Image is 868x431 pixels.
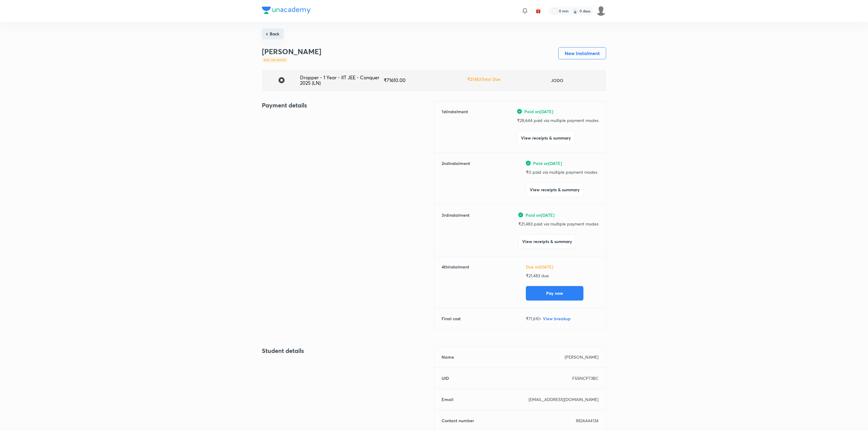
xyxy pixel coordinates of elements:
[533,160,562,166] span: Paid on [DATE]
[384,77,467,83] div: ₹ 71610.00
[526,272,599,279] p: ₹ 21,483 due
[533,6,543,16] button: avatar
[442,375,449,381] h6: UID
[262,57,288,63] div: Due on [DATE]
[572,8,578,14] img: streak
[442,160,470,197] h6: 2 nd instalment
[596,6,606,16] img: Rishav
[526,161,531,166] img: green-tick
[518,234,576,249] button: View receipts & summary
[518,221,599,227] p: ₹ 21,483 paid via multiple payment modes
[536,8,541,14] img: avatar
[551,77,563,84] h6: JODO
[576,417,599,424] p: 8826444134
[442,315,461,322] h6: Final cost
[565,354,599,360] p: [PERSON_NAME]
[518,212,523,217] img: green-tick
[526,264,599,270] h6: Due on [DATE]
[543,316,571,321] span: View breakup
[467,76,500,82] h6: ₹ 21483 Total Due
[526,169,599,175] p: ₹ 0 paid via multiple payment modes
[442,417,474,424] h6: Contact number
[526,183,583,197] button: View receipts & summary
[442,354,454,360] h6: Name
[517,109,522,114] img: green-tick
[529,396,599,403] p: [EMAIL_ADDRESS][DOMAIN_NAME]
[262,7,311,15] a: Company Logo
[442,212,469,249] h6: 3 rd instalment
[526,212,555,218] span: Paid on [DATE]
[526,286,583,301] button: Pay now
[262,28,284,39] button: Back
[262,101,434,110] h4: Payment details
[442,108,468,145] h6: 1 st instalment
[526,315,599,322] p: ₹ 71,610 •
[442,264,469,301] h6: 4 th instalment
[517,117,599,123] p: ₹ 28,644 paid via multiple payment modes
[558,47,606,59] button: New Instalment
[572,375,599,381] p: FSSNCP73BC
[262,47,321,56] h3: [PERSON_NAME]
[262,346,434,355] h4: Student details
[262,7,311,14] img: Company Logo
[524,108,553,115] span: Paid on [DATE]
[300,75,384,86] div: Dropper - 1 Year - IIT JEE - Conquer 2025 (LN)
[442,396,453,403] h6: Email
[517,131,575,145] button: View receipts & summary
